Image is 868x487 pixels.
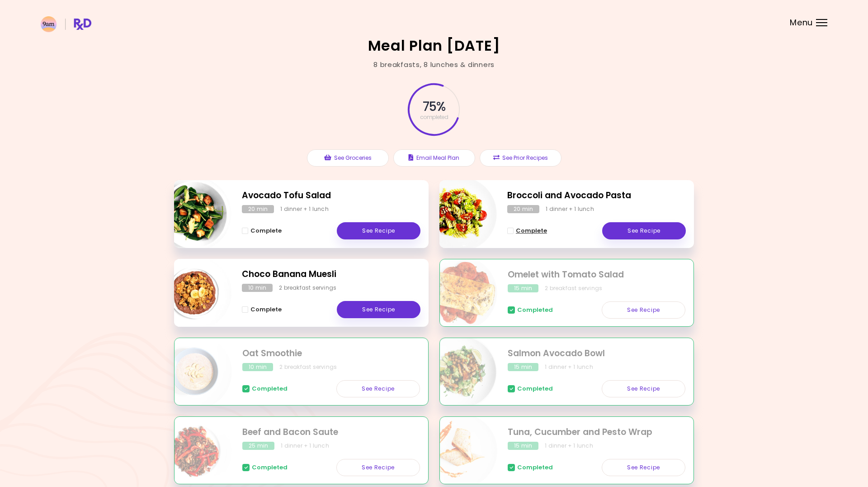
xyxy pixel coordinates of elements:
[337,301,420,318] a: See Recipe - Choco Banana Muesli
[368,38,500,53] h2: Meal Plan [DATE]
[280,205,329,213] div: 1 dinner + 1 lunch
[242,189,420,202] h2: Avocado Tofu Salad
[336,380,420,397] a: See Recipe - Oat Smoothie
[516,227,547,234] span: Complete
[602,459,685,476] a: See Recipe - Tuna, Cucumber and Pesto Wrap
[480,149,561,167] button: See Prior Recipes
[545,363,593,371] div: 1 dinner + 1 lunch
[281,442,329,450] div: 1 dinner + 1 lunch
[336,459,420,476] a: See Recipe - Beef and Bacon Saute
[422,177,497,252] img: Info - Broccoli and Avocado Pasta
[337,222,420,239] a: See Recipe - Avocado Tofu Salad
[790,19,813,27] span: Menu
[508,284,538,292] div: 15 min
[393,149,475,167] button: Email Meal Plan
[546,205,594,213] div: 1 dinner + 1 lunch
[157,334,232,410] img: Info - Oat Smoothie
[242,426,420,439] h2: Beef and Bacon Saute
[250,306,282,313] span: Complete
[507,225,547,236] button: Complete - Broccoli and Avocado Pasta
[423,99,445,115] span: 75 %
[602,222,686,239] a: See Recipe - Broccoli and Avocado Pasta
[242,284,273,292] div: 10 min
[242,225,282,236] button: Complete - Avocado Tofu Salad
[242,304,282,315] button: Complete - Choco Banana Muesli
[517,385,553,392] span: Completed
[373,60,495,70] div: 8 breakfasts , 8 lunches & dinners
[242,347,420,360] h2: Oat Smoothie
[242,442,274,450] div: 25 min
[602,380,685,397] a: See Recipe - Salmon Avocado Bowl
[279,363,337,371] div: 2 breakfast servings
[508,442,538,450] div: 15 min
[545,442,593,450] div: 1 dinner + 1 lunch
[156,255,231,330] img: Info - Choco Banana Muesli
[422,256,497,331] img: Info - Omelet with Tomato Salad
[508,268,685,282] h2: Omelet with Tomato Salad
[250,227,282,234] span: Complete
[602,301,685,319] a: See Recipe - Omelet with Tomato Salad
[508,426,685,439] h2: Tuna, Cucumber and Pesto Wrap
[420,115,448,120] span: completed
[508,347,685,360] h2: Salmon Avocado Bowl
[507,189,686,202] h2: Broccoli and Avocado Pasta
[242,363,273,371] div: 10 min
[252,464,288,471] span: Completed
[252,385,288,392] span: Completed
[517,464,553,471] span: Completed
[242,268,420,281] h2: Choco Banana Muesli
[422,334,497,410] img: Info - Salmon Avocado Bowl
[156,177,231,252] img: Info - Avocado Tofu Salad
[307,149,389,167] button: See Groceries
[41,16,91,32] img: RxDiet
[279,284,336,292] div: 2 breakfast servings
[517,306,553,314] span: Completed
[242,205,274,213] div: 20 min
[507,205,539,213] div: 20 min
[508,363,538,371] div: 15 min
[545,284,602,292] div: 2 breakfast servings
